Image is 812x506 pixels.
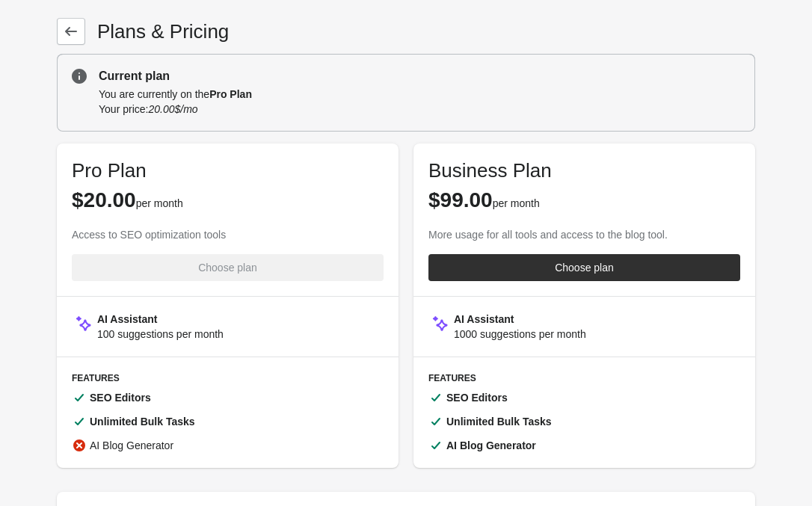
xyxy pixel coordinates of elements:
b: Pro Plan [209,88,252,100]
b: SEO Editors [446,392,508,404]
p: Current plan [99,67,740,85]
img: MagicMinor-0c7ff6cd6e0e39933513fd390ee66b6c2ef63129d1617a7e6fa9320d2ce6cec8.svg [72,312,94,334]
span: More usage for all tools and access to the blog tool. [428,229,668,241]
b: AI Assistant [97,313,157,325]
div: AI Blog Generator [90,438,173,453]
p: Plans & Pricing [97,19,229,43]
span: Pro Plan [72,159,147,182]
div: per month [72,188,384,212]
h3: Features [72,372,384,384]
div: Choose plan [555,262,614,274]
span: Access to SEO optimization tools [72,229,226,241]
a: Choose plan [428,254,740,281]
div: You are currently on the Your price: [99,85,740,118]
b: AI Assistant [454,313,514,325]
i: 20.00$/mo [148,103,197,115]
span: $20.00 [72,188,136,212]
h3: Features [428,372,740,384]
img: MagicMinor-0c7ff6cd6e0e39933513fd390ee66b6c2ef63129d1617a7e6fa9320d2ce6cec8.svg [428,312,451,334]
div: per month [428,188,740,212]
span: Business Plan [428,159,552,182]
b: Unlimited Bulk Tasks [90,416,195,428]
div: 100 suggestions per month [97,327,224,342]
span: $99.00 [428,188,493,212]
b: AI Blog Generator [446,439,536,451]
div: 1000 suggestions per month [454,327,586,342]
b: Unlimited Bulk Tasks [446,416,552,428]
b: SEO Editors [90,392,151,404]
